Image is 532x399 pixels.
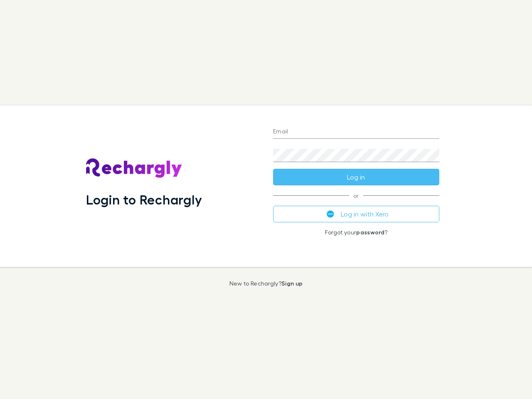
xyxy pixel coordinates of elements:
a: password [356,229,384,236]
span: or [273,195,439,196]
p: Forgot your ? [273,229,439,236]
p: New to Rechargly? [229,280,303,287]
a: Sign up [281,280,303,287]
button: Log in [273,169,439,185]
h1: Login to Rechargly [86,192,202,207]
img: Xero's logo [327,210,334,218]
button: Log in with Xero [273,206,439,222]
img: Rechargly's Logo [86,158,182,178]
